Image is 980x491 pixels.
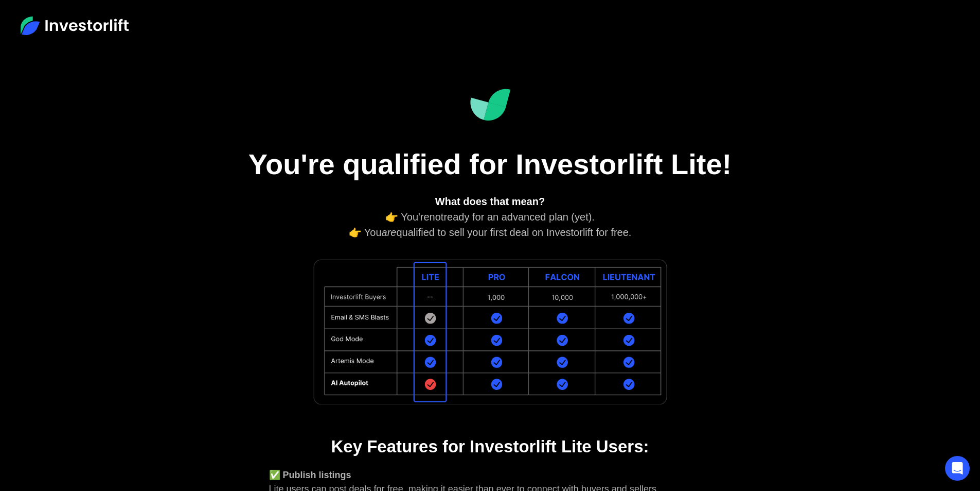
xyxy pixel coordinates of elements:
strong: What does that mean? [435,196,545,207]
img: Investorlift Dashboard [470,89,511,121]
div: Open Intercom Messenger [945,456,970,481]
h1: You're qualified for Investorlift Lite! [233,147,747,181]
strong: ✅ Publish listings [269,470,351,480]
em: are [382,227,397,238]
div: 👉 You're ready for an advanced plan (yet). 👉 You qualified to sell your first deal on Investorlif... [269,194,711,240]
em: not [430,211,444,223]
strong: Key Features for Investorlift Lite Users: [331,437,649,456]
